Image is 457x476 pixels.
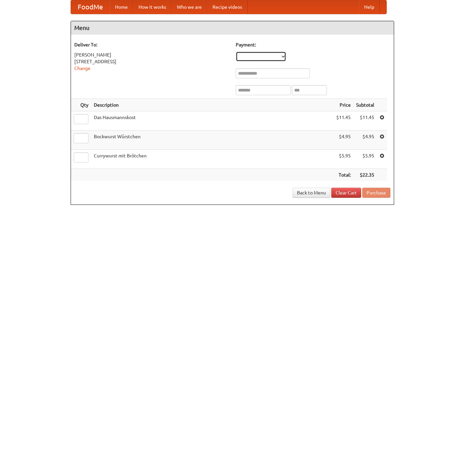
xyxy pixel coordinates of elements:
[207,0,247,14] a: Recipe videos
[74,51,229,58] div: [PERSON_NAME]
[334,169,353,181] th: Total:
[71,99,91,111] th: Qty
[353,131,377,150] td: $4.95
[71,0,110,14] a: FoodMe
[353,99,377,111] th: Subtotal
[74,58,229,65] div: [STREET_ADDRESS]
[334,150,353,169] td: $5.95
[172,0,207,14] a: Who we are
[236,41,390,48] h5: Payment:
[71,21,394,35] h4: Menu
[334,111,353,131] td: $11.45
[74,66,90,71] a: Change
[331,188,361,198] a: Clear Cart
[91,99,334,111] th: Description
[353,111,377,131] td: $11.45
[362,188,390,198] button: Purchase
[353,150,377,169] td: $5.95
[359,0,380,14] a: Help
[353,169,377,181] th: $22.35
[91,131,334,150] td: Bockwurst Würstchen
[74,41,229,48] h5: Deliver To:
[91,150,334,169] td: Currywurst mit Brötchen
[334,99,353,111] th: Price
[91,111,334,131] td: Das Hausmannskost
[133,0,172,14] a: How it works
[293,188,330,198] a: Back to Menu
[110,0,133,14] a: Home
[334,131,353,150] td: $4.95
